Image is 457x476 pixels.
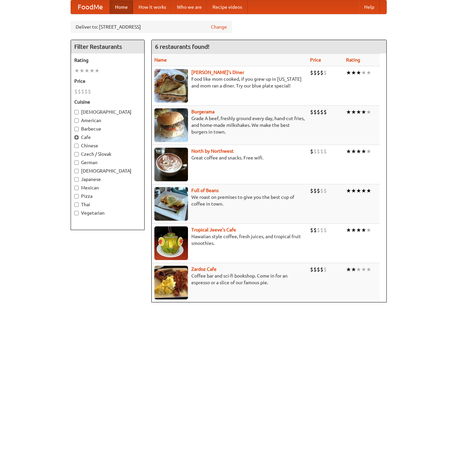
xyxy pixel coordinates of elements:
[191,188,219,193] a: Full of Beans
[155,43,210,50] ng-pluralize: 6 restaurants found!
[356,266,361,273] li: ★
[313,148,317,155] li: $
[74,78,141,84] h5: Price
[154,233,305,247] p: Hawaiian style coffee, fresh juices, and tropical fruit smoothies.
[310,69,313,76] li: $
[359,0,380,14] a: Help
[74,193,141,199] label: Pizza
[154,69,188,103] img: sallys.jpg
[74,186,79,190] input: Mexican
[154,148,188,181] img: north.jpg
[310,187,313,194] li: $
[323,108,327,116] li: $
[74,135,79,140] input: Cafe
[74,127,79,131] input: Barbecue
[74,134,141,141] label: Cafe
[74,160,79,165] input: German
[81,88,84,95] li: $
[154,154,305,161] p: Great coffee and snacks. Free wifi.
[154,266,188,299] img: zardoz.jpg
[320,148,323,155] li: $
[71,40,144,53] h4: Filter Restaurants
[191,266,217,272] b: Zardoz Cafe
[310,266,313,273] li: $
[133,0,172,14] a: How it works
[351,187,356,194] li: ★
[74,201,141,208] label: Thai
[361,108,366,116] li: ★
[74,144,79,148] input: Chinese
[74,203,79,207] input: Thai
[191,148,234,154] a: North by Northwest
[351,69,356,76] li: ★
[317,108,320,116] li: $
[94,67,100,74] li: ★
[74,152,79,156] input: Czech / Slovak
[346,266,351,273] li: ★
[317,69,320,76] li: $
[74,57,141,64] h5: Rating
[346,148,351,155] li: ★
[366,187,371,194] li: ★
[88,88,91,95] li: $
[310,57,321,63] a: Price
[313,187,317,194] li: $
[154,187,188,221] img: beans.jpg
[191,227,236,232] a: Tropical Jeeve's Cafe
[74,88,78,95] li: $
[366,148,371,155] li: ★
[74,118,79,123] input: American
[356,226,361,234] li: ★
[74,177,79,182] input: Japanese
[323,226,327,234] li: $
[191,70,244,75] a: [PERSON_NAME]'s Diner
[351,148,356,155] li: ★
[84,88,88,95] li: $
[74,159,141,166] label: German
[74,110,79,114] input: [DEMOGRAPHIC_DATA]
[346,108,351,116] li: ★
[361,226,366,234] li: ★
[79,67,84,74] li: ★
[313,108,317,116] li: $
[366,69,371,76] li: ★
[110,0,133,14] a: Home
[74,184,141,191] label: Mexican
[351,226,356,234] li: ★
[346,187,351,194] li: ★
[154,194,305,207] p: We roast on premises to give you the best cup of coffee in town.
[74,125,141,132] label: Barbecue
[74,176,141,183] label: Japanese
[356,148,361,155] li: ★
[356,108,361,116] li: ★
[74,67,79,74] li: ★
[320,69,323,76] li: $
[366,108,371,116] li: ★
[356,187,361,194] li: ★
[313,69,317,76] li: $
[211,24,227,30] a: Change
[323,69,327,76] li: $
[320,226,323,234] li: $
[366,266,371,273] li: ★
[320,108,323,116] li: $
[351,108,356,116] li: ★
[313,226,317,234] li: $
[172,0,207,14] a: Who we are
[154,226,188,260] img: jeeves.jpg
[317,187,320,194] li: $
[207,0,247,14] a: Recipe videos
[74,109,141,115] label: [DEMOGRAPHIC_DATA]
[74,99,141,105] h5: Cuisine
[154,108,188,142] img: burgerama.jpg
[84,67,89,74] li: ★
[71,21,232,33] div: Deliver to: [STREET_ADDRESS]
[74,210,141,216] label: Vegetarian
[346,57,360,63] a: Rating
[317,266,320,273] li: $
[317,226,320,234] li: $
